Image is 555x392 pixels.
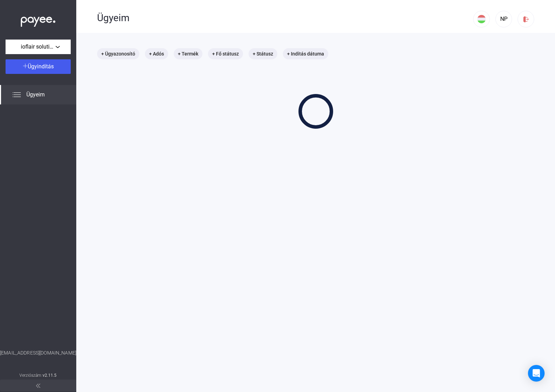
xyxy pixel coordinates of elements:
[21,43,55,51] span: ioflair solutions Kft.
[28,63,54,70] span: Ügyindítás
[528,365,545,382] div: Open Intercom Messenger
[145,48,168,59] mat-chip: + Adós
[21,13,55,27] img: white-payee-white-dot.svg
[477,15,486,23] img: HU
[473,11,490,27] button: HU
[26,91,45,99] span: Ügyeim
[283,48,328,59] mat-chip: + Indítás dátuma
[23,63,28,68] img: plus-white.svg
[6,59,71,74] button: Ügyindítás
[249,48,277,59] mat-chip: + Státusz
[6,40,71,54] button: ioflair solutions Kft.
[12,91,21,99] img: list.svg
[208,48,243,59] mat-chip: + Fő státusz
[97,12,473,24] div: Ügyeim
[518,11,534,27] button: logout-red
[174,48,202,59] mat-chip: + Termék
[522,16,530,23] img: logout-red
[498,15,510,23] div: NP
[43,373,57,378] strong: v2.11.5
[495,11,512,27] button: NP
[36,384,40,388] img: arrow-double-left-grey.svg
[97,48,139,59] mat-chip: + Ügyazonosító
